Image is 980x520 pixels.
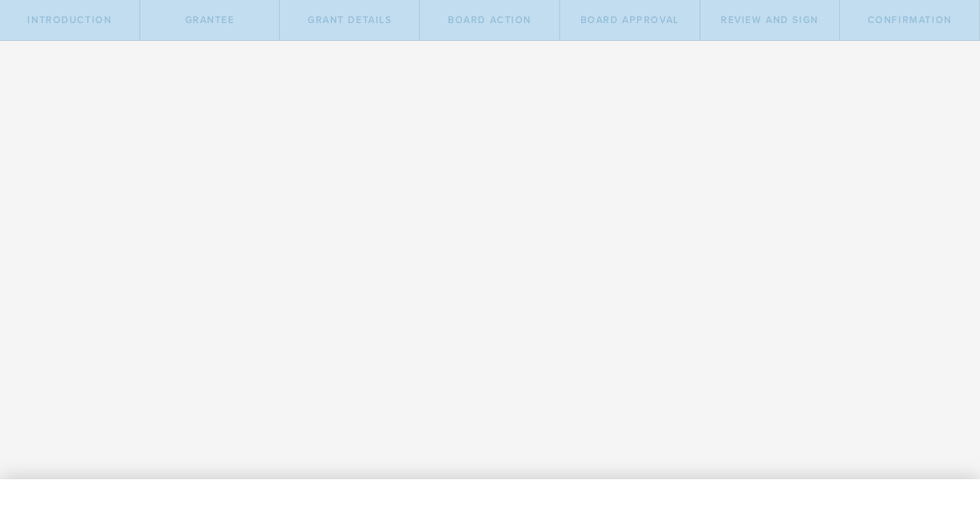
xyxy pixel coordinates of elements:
[868,14,952,26] span: Confirmation
[27,14,112,26] span: Introduction
[721,14,819,26] span: Review and Sign
[448,14,532,26] span: Board Action
[308,14,392,26] span: Grant Details
[581,14,679,26] span: Board Approval
[185,14,235,26] span: Grantee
